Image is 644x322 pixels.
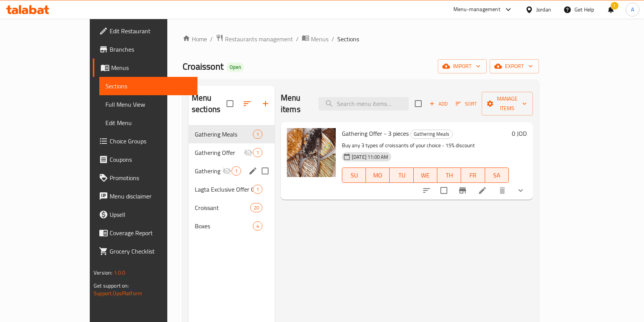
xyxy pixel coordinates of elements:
a: Coverage Report [93,224,197,242]
span: Add [428,99,449,108]
div: Gathering Offer.. [195,166,222,176]
button: TH [437,168,461,183]
span: 1 [232,168,241,175]
span: Sort [456,99,477,108]
span: Menus [111,63,191,72]
button: edit [247,165,259,177]
span: TH [440,170,458,181]
button: import [438,59,487,73]
span: Full Menu View [105,100,191,109]
button: SU [342,168,366,183]
a: Menus [302,34,328,44]
button: export [490,59,539,73]
span: Croaissont [183,58,223,75]
img: Gathering Offer - 3 pieces [287,128,336,177]
button: MO [366,168,390,183]
a: Promotions [93,169,197,187]
div: Jordan [536,5,551,14]
a: Coupons [93,150,197,169]
span: Choice Groups [110,137,191,146]
span: 4 [253,223,262,230]
li: / [210,34,213,44]
span: Croissant [195,203,250,212]
span: Promotions [110,173,191,182]
div: Gathering Offer1 [189,143,275,162]
span: Select to update [436,182,452,198]
a: Edit Menu [99,114,197,132]
span: import [444,62,481,71]
span: Menus [311,34,328,44]
svg: Show Choices [516,186,525,195]
a: Full Menu View [99,95,197,114]
button: WE [414,168,437,183]
div: Open [227,63,244,72]
a: Upsell [93,205,197,224]
a: Sections [99,77,197,95]
a: Restaurants management [216,34,293,44]
span: Select section [410,96,426,112]
li: / [296,34,299,44]
span: Grocery Checklist [110,247,191,256]
span: Edit Restaurant [110,26,191,36]
button: show more [511,181,530,200]
span: Edit Menu [105,118,191,127]
button: sort-choices [417,181,436,200]
h2: Menu sections [192,92,227,115]
button: Manage items [482,92,533,115]
svg: Inactive section [222,166,231,176]
span: Menu disclaimer [110,192,191,201]
span: FR [464,170,482,181]
a: Menu disclaimer [93,187,197,205]
button: Sort [454,98,479,110]
button: TU [390,168,413,183]
span: Manage items [488,94,527,113]
span: WE [417,170,434,181]
span: Add item [426,98,451,110]
div: Menu-management [453,5,500,14]
span: Version: [94,268,112,278]
div: Gathering Meals [410,130,453,139]
h2: Menu items [281,92,309,115]
div: Lagta Exclusive Offer On Talabat1 [189,180,275,198]
button: delete [493,181,511,200]
div: items [253,148,262,157]
span: SA [488,170,506,181]
span: [DATE] 11:00 AM [349,153,391,161]
a: Support.OpsPlatform [94,288,142,298]
span: Coverage Report [110,228,191,237]
span: MO [369,170,387,181]
span: Sections [105,81,191,91]
h6: 0 JOD [512,128,527,139]
p: Buy any 3 types of croissants of your choice - 15% discount [342,141,509,150]
span: Sections [337,34,359,44]
span: 1.0.0 [114,268,126,278]
span: Gathering Meals [195,130,253,139]
a: Menus [93,59,197,77]
span: Sort items [451,98,482,110]
div: Boxes [195,221,253,231]
span: 20 [251,204,262,211]
span: SU [345,170,363,181]
button: SA [485,168,509,183]
span: Branches [110,45,191,54]
span: Gathering Meals [411,130,452,138]
a: Choice Groups [93,132,197,150]
span: Gathering Offer - 3 pieces [342,128,409,139]
nav: Menu sections [189,122,275,238]
a: Edit menu item [478,186,487,195]
button: FR [461,168,485,183]
a: Edit Restaurant [93,22,197,40]
span: Get support on: [94,281,129,291]
li: / [332,34,334,44]
span: TU [393,170,410,181]
nav: breadcrumb [183,34,539,44]
div: Croissant20 [189,198,275,217]
span: 1 [253,131,262,138]
input: search [319,97,409,111]
span: Open [227,64,244,70]
span: A [631,5,634,14]
span: export [496,62,533,71]
div: Lagta Exclusive Offer On Talabat [195,185,253,194]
